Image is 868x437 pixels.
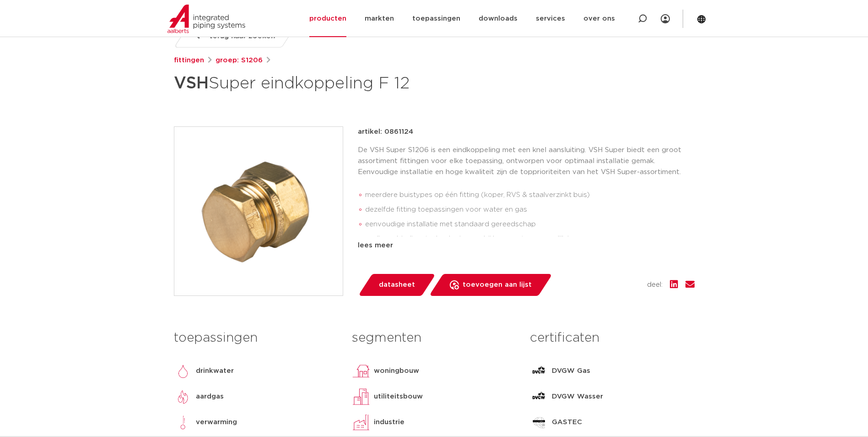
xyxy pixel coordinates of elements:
[352,329,516,347] h3: segmenten
[365,188,695,202] li: meerdere buistypes op één fitting (koper, RVS & staalverzinkt buis)
[216,55,263,66] a: groep: S1206
[374,366,419,377] p: woningbouw
[174,75,209,92] strong: VSH
[174,329,338,347] h3: toepassingen
[174,362,192,380] img: drinkwater
[552,417,582,428] p: GASTEC
[196,391,224,402] p: aardgas
[374,391,423,402] p: utiliteitsbouw
[463,278,532,292] span: toevoegen aan lijst
[365,202,695,217] li: dezelfde fitting toepassingen voor water en gas
[174,388,192,406] img: aardgas
[358,145,695,178] p: De VSH Super S1206 is een eindkoppeling met een knel aansluiting. VSH Super biedt een groot assor...
[196,366,234,377] p: drinkwater
[530,388,548,406] img: DVGW Wasser
[530,362,548,380] img: DVGW Gas
[352,388,370,406] img: utiliteitsbouw
[552,366,590,377] p: DVGW Gas
[647,279,663,290] span: deel:
[174,70,518,97] h1: Super eindkoppeling F 12
[174,413,192,432] img: verwarming
[552,391,603,402] p: DVGW Wasser
[379,278,415,292] span: datasheet
[530,329,694,347] h3: certificaten
[174,55,204,66] a: fittingen
[358,274,436,296] a: datasheet
[374,417,404,428] p: industrie
[174,127,343,295] img: Product Image for VSH Super eindkoppeling F 12
[352,413,370,432] img: industrie
[358,126,413,137] p: artikel: 0861124
[196,417,237,428] p: verwarming
[352,362,370,380] img: woningbouw
[365,232,695,246] li: snelle verbindingstechnologie waarbij her-montage mogelijk is
[530,413,548,432] img: GASTEC
[358,240,695,251] div: lees meer
[365,217,695,232] li: eenvoudige installatie met standaard gereedschap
